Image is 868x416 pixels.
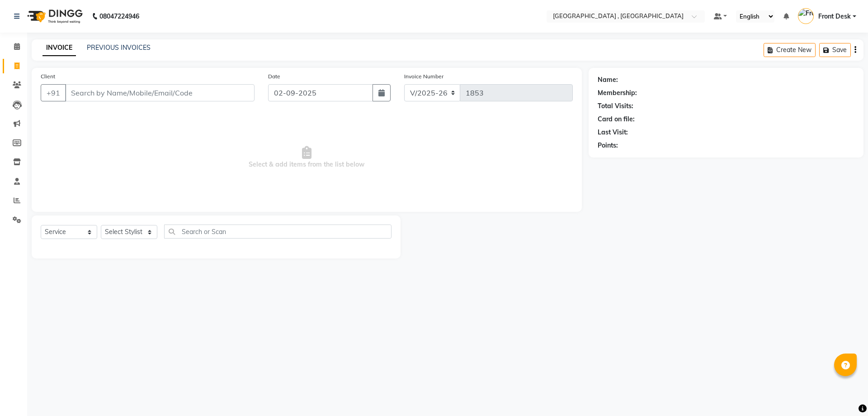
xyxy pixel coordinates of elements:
[798,8,814,24] img: Front Desk
[268,72,280,81] label: Date
[818,12,851,21] span: Front Desk
[65,84,255,101] input: Search by Name/Mobile/Email/Code
[764,43,816,57] button: Create New
[598,115,635,124] div: Card on file:
[23,4,85,29] img: logo
[41,84,66,101] button: +91
[819,43,851,57] button: Save
[830,380,859,407] iframe: chat widget
[164,225,392,239] input: Search or Scan
[87,43,151,52] a: PREVIOUS INVOICES
[598,128,628,137] div: Last Visit:
[41,112,573,203] span: Select & add items from the list below
[42,40,76,56] a: INVOICE
[99,4,139,29] b: 08047224946
[598,141,618,150] div: Points:
[598,88,637,98] div: Membership:
[598,101,633,111] div: Total Visits:
[404,72,443,81] label: Invoice Number
[41,72,55,81] label: Client
[598,75,618,85] div: Name:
